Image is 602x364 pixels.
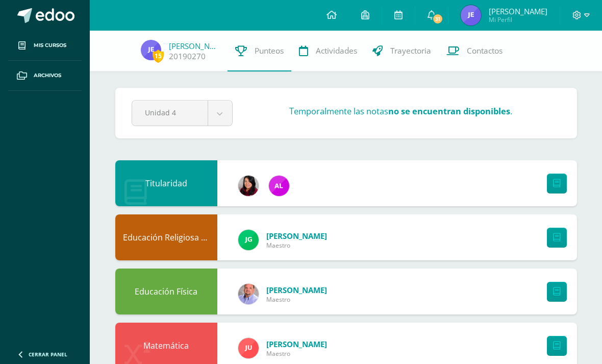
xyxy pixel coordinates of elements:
a: Mis cursos [8,31,82,61]
span: Mis cursos [34,41,66,50]
h3: Temporalmente las notas . [289,106,512,117]
div: Educación Religiosa Escolar [115,214,217,260]
a: Unidad 4 [132,101,232,126]
span: Maestro [266,295,327,304]
span: Archivos [34,71,61,80]
span: Trayectoria [390,45,431,56]
span: [PERSON_NAME] [266,231,327,241]
a: Punteos [228,31,291,71]
span: Unidad 4 [145,101,195,125]
span: Maestro [266,241,327,250]
a: Archivos [8,61,82,91]
span: Cerrar panel [29,351,67,358]
a: [PERSON_NAME] [169,41,220,51]
span: 31 [432,13,443,25]
span: Contactos [467,45,503,56]
a: Contactos [439,31,510,71]
span: Mi Perfil [489,15,547,24]
a: 20190270 [169,51,206,62]
img: f4948e232f3b64bafe04c4baa780877a.png [461,5,481,26]
span: [PERSON_NAME] [489,6,547,16]
span: [PERSON_NAME] [266,285,327,295]
div: Titularidad [115,160,217,206]
img: 3da61d9b1d2c0c7b8f7e89c78bbce001.png [238,230,259,250]
img: 374004a528457e5f7e22f410c4f3e63e.png [238,176,259,196]
img: f4948e232f3b64bafe04c4baa780877a.png [141,40,161,60]
span: [PERSON_NAME] [266,339,327,349]
span: Punteos [255,45,284,56]
div: Educación Física [115,269,217,314]
img: 775a36a8e1830c9c46756a1d4adc11d7.png [269,176,289,196]
img: 6c58b5a751619099581147680274b29f.png [238,284,259,304]
strong: no se encuentran disponibles [388,106,510,117]
span: Actividades [316,45,357,56]
a: Trayectoria [365,31,439,71]
img: b5613e1a4347ac065b47e806e9a54e9c.png [238,338,259,358]
span: 15 [153,50,164,62]
a: Actividades [291,31,365,71]
span: Maestro [266,349,327,358]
